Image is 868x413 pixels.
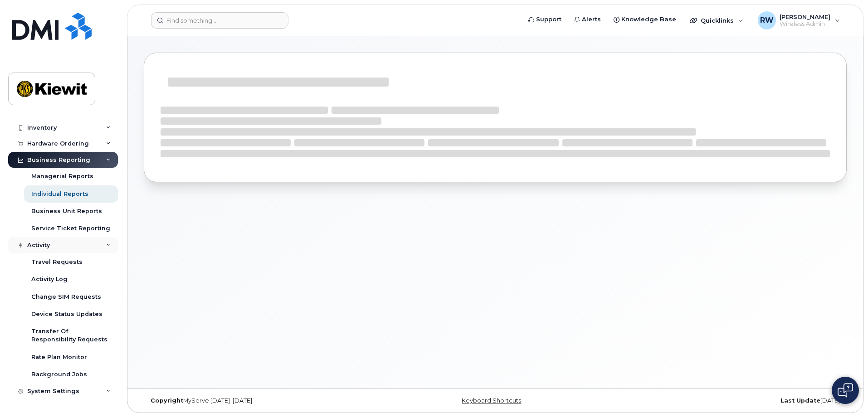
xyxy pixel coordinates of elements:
a: Keyboard Shortcuts [462,397,521,404]
strong: Copyright [151,397,183,404]
img: Open chat [838,383,853,398]
div: MyServe [DATE]–[DATE] [144,397,378,404]
div: [DATE] [612,397,847,404]
strong: Last Update [780,397,820,404]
